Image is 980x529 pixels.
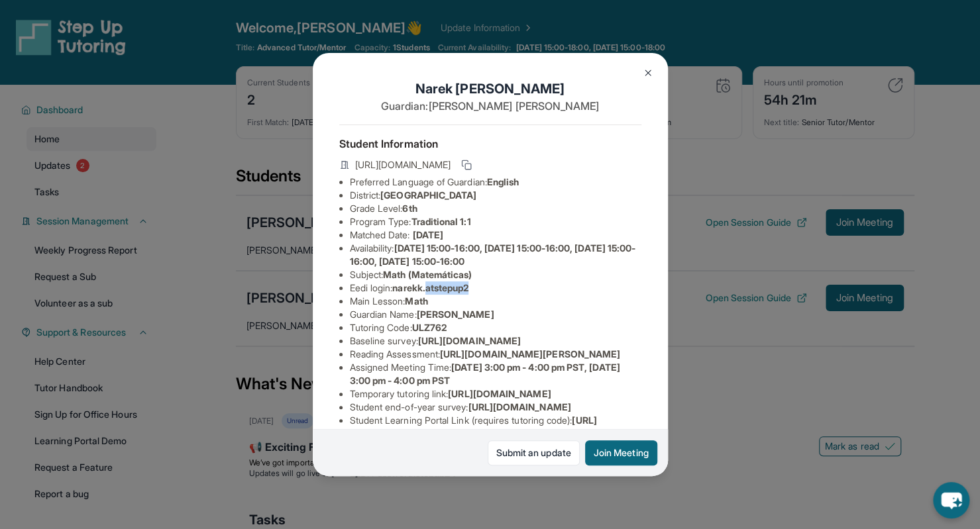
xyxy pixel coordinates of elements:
[350,189,641,202] li: District:
[350,361,641,387] li: Assigned Meeting Time :
[417,309,494,320] span: [PERSON_NAME]
[392,282,468,293] span: narekk.atstepup2
[339,98,641,114] p: Guardian: [PERSON_NAME] [PERSON_NAME]
[448,388,551,399] span: [URL][DOMAIN_NAME]
[402,203,417,214] span: 6th
[468,401,571,412] span: [URL][DOMAIN_NAME]
[380,189,476,201] span: [GEOGRAPHIC_DATA]
[383,269,472,280] span: Math (Matemáticas)
[350,202,641,215] li: Grade Level:
[459,157,474,173] button: Copy link
[405,295,427,307] span: Math
[643,68,653,78] img: Close Icon
[412,322,447,333] span: ULZ762
[350,268,641,281] li: Subject :
[350,242,641,268] li: Availability:
[339,79,641,98] h1: Narek [PERSON_NAME]
[350,242,636,267] span: [DATE] 15:00-16:00, [DATE] 15:00-16:00, [DATE] 15:00-16:00, [DATE] 15:00-16:00
[440,348,620,360] span: [URL][DOMAIN_NAME][PERSON_NAME]
[350,215,641,228] li: Program Type:
[418,335,521,346] span: [URL][DOMAIN_NAME]
[350,228,641,242] li: Matched Date:
[350,321,641,334] li: Tutoring Code :
[355,158,451,171] span: [URL][DOMAIN_NAME]
[350,308,641,321] li: Guardian Name :
[350,348,641,361] li: Reading Assessment :
[350,295,641,308] li: Main Lesson :
[350,281,641,295] li: Eedi login :
[350,414,641,440] li: Student Learning Portal Link (requires tutoring code) :
[350,387,641,401] li: Temporary tutoring link :
[350,401,641,414] li: Student end-of-year survey :
[350,175,641,189] li: Preferred Language of Guardian:
[487,176,519,187] span: English
[339,136,641,152] h4: Student Information
[411,216,470,227] span: Traditional 1:1
[413,229,443,240] span: [DATE]
[350,334,641,348] li: Baseline survey :
[488,440,580,465] a: Submit an update
[933,482,969,518] button: chat-button
[350,361,620,386] span: [DATE] 3:00 pm - 4:00 pm PST, [DATE] 3:00 pm - 4:00 pm PST
[585,440,657,465] button: Join Meeting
